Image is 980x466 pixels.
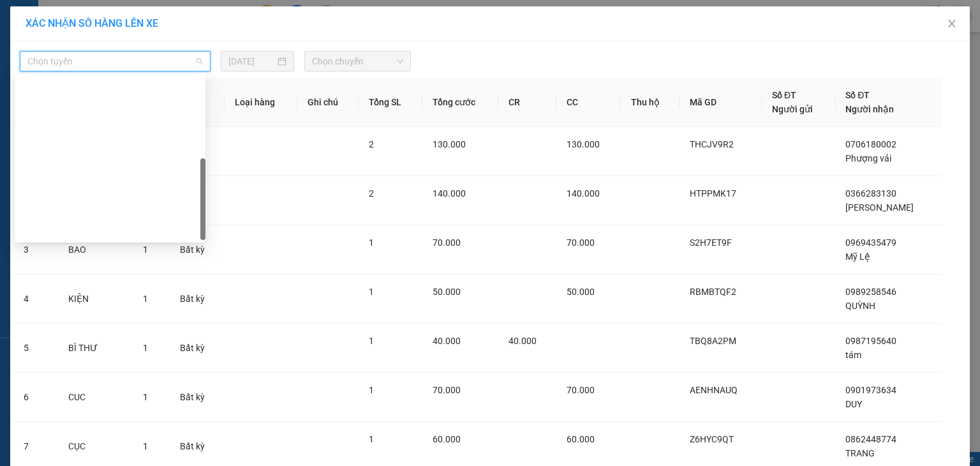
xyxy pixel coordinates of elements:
span: QUỲNH [845,301,875,311]
span: THCJV9R2 [690,139,734,149]
span: 1 [143,441,148,451]
td: Bất kỳ [170,225,224,274]
td: 2 [13,176,58,225]
td: KIỆN [58,274,133,324]
th: CC [556,78,621,127]
span: Mỹ Lệ [845,252,870,262]
th: CR [498,78,556,127]
td: 4 [13,274,58,324]
span: close [947,19,957,29]
input: 14/08/2025 [228,54,275,68]
span: Phượng vải [845,153,891,163]
span: HTPPMK17 [690,188,736,199]
span: 70.000 [433,385,461,395]
span: 140.000 [433,188,466,199]
span: 50.000 [567,287,595,297]
span: XÁC NHẬN SỐ HÀNG LÊN XE [26,17,158,29]
th: Ghi chú [297,78,359,127]
th: Tổng SL [359,78,422,127]
span: DUY [845,399,862,409]
td: Bất kỳ [170,324,224,373]
td: 3 [13,225,58,274]
span: 0706180002 [845,139,896,149]
span: Người nhận [845,104,894,114]
span: TRANG [845,448,875,458]
td: 6 [13,373,58,422]
span: 60.000 [567,434,595,444]
span: 70.000 [567,385,595,395]
span: TBQ8A2PM [690,336,736,346]
span: 50.000 [433,287,461,297]
span: 1 [143,392,148,402]
td: BÌ THƯ [58,324,133,373]
td: CUC [58,373,133,422]
span: 70.000 [433,237,461,248]
span: 1 [369,287,374,297]
span: [PERSON_NAME] [845,202,914,213]
span: 1 [143,294,148,304]
span: 130.000 [567,139,600,149]
span: 1 [143,244,148,255]
span: 0862448774 [845,434,896,444]
span: tám [845,350,861,360]
th: Thu hộ [621,78,680,127]
span: 1 [369,385,374,395]
th: Mã GD [679,78,762,127]
td: Bất kỳ [170,373,224,422]
span: RBMBTQF2 [690,287,736,297]
span: 140.000 [567,188,600,199]
span: 130.000 [433,139,466,149]
span: Người gửi [772,104,813,114]
span: 40.000 [509,336,537,346]
span: 0969435479 [845,237,896,248]
span: 1 [369,237,374,248]
td: 1 [13,127,58,176]
span: 1 [143,343,148,353]
span: 40.000 [433,336,461,346]
span: Chọn tuyến [27,52,203,71]
span: Z6HYC9QT [690,434,734,444]
td: 5 [13,324,58,373]
span: Chọn chuyến [312,52,404,71]
span: 1 [369,434,374,444]
td: Bất kỳ [170,274,224,324]
button: Close [934,6,970,42]
span: 0901973634 [845,385,896,395]
td: BAO [58,225,133,274]
span: 2 [369,188,374,199]
span: 0366283130 [845,188,896,199]
th: Tổng cước [422,78,498,127]
span: 70.000 [567,237,595,248]
th: Loại hàng [225,78,297,127]
span: 60.000 [433,434,461,444]
span: S2H7ET9F [690,237,732,248]
span: 1 [369,336,374,346]
span: 0989258546 [845,287,896,297]
span: AENHNAUQ [690,385,738,395]
span: Số ĐT [772,90,796,100]
th: STT [13,78,58,127]
span: Số ĐT [845,90,870,100]
span: 2 [369,139,374,149]
span: 0987195640 [845,336,896,346]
